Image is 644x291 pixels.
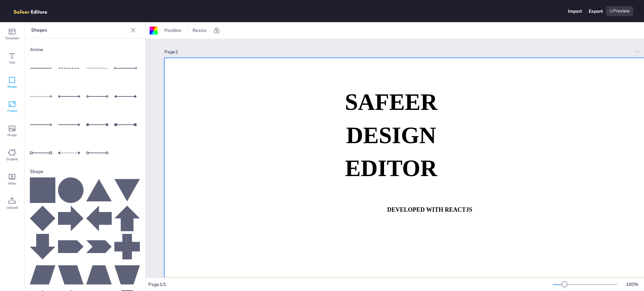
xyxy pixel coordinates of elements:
div: Page 1 / 1 [148,281,553,288]
span: SAFEER [345,89,437,115]
span: Frame [7,108,17,114]
span: Shape [7,84,17,89]
span: Text [9,60,15,65]
div: Page 1 [164,49,630,55]
div: Import [568,8,582,14]
div: Export [589,8,603,14]
span: Position [163,27,183,34]
span: Video [8,181,16,186]
span: DESIGN EDITOR [345,122,437,181]
div: 100 % [624,281,640,288]
div: Shape [30,166,140,177]
div: Preview [606,6,633,16]
span: Graphic [6,157,18,162]
img: logo.png [11,6,57,16]
strong: DEVELOPED WITH REACTJS [387,206,472,213]
span: Upload [7,205,18,210]
span: Template [5,36,19,41]
div: Arrow [30,44,140,55]
p: Shapes [31,22,128,38]
span: Image [7,132,17,138]
span: Resize [191,27,208,34]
